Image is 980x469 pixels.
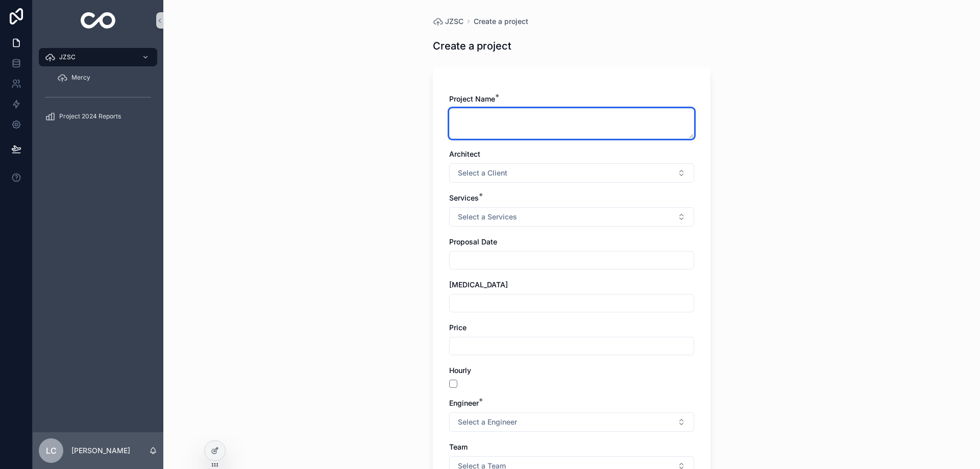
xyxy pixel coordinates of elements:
span: Services [449,193,479,202]
span: Architect [449,150,480,158]
span: Hourly [449,366,471,375]
span: Team [449,442,468,451]
div: scrollable content [33,41,163,139]
a: JZSC [39,48,157,66]
p: [PERSON_NAME] [71,446,130,456]
span: Price [449,323,467,332]
span: Mercy [71,73,90,82]
img: App logo [81,12,116,29]
button: Select Button [449,207,694,227]
span: JZSC [59,53,76,61]
span: Select a Services [458,212,517,222]
a: JZSC [433,16,463,27]
span: Project 2024 Reports [59,112,121,120]
button: Select Button [449,163,694,183]
span: Project Name [449,94,495,103]
a: Create a project [474,16,528,27]
span: Engineer [449,399,479,407]
a: Mercy [51,68,157,87]
span: Proposal Date [449,237,497,246]
span: LC [46,445,57,457]
span: Select a Client [458,168,507,178]
span: JZSC [445,16,463,27]
h1: Create a project [433,39,511,53]
button: Select Button [449,412,694,432]
a: Project 2024 Reports [39,107,157,126]
span: Select a Engineer [458,417,517,427]
span: [MEDICAL_DATA] [449,280,508,289]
